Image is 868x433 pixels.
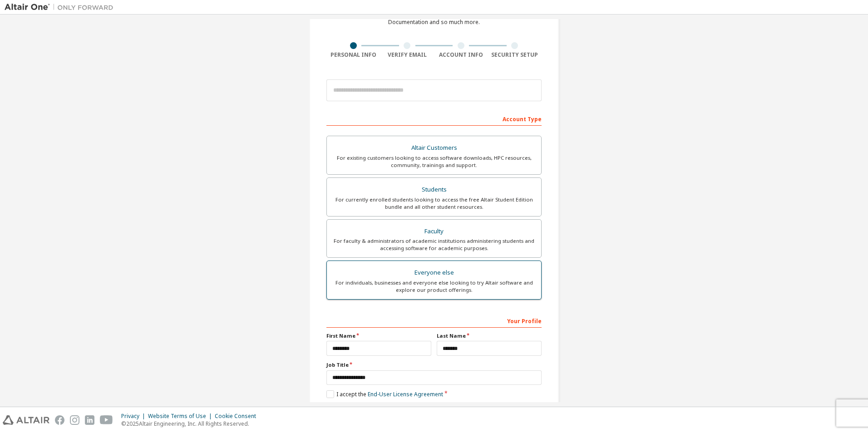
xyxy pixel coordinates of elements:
div: Website Terms of Use [148,413,215,420]
div: Privacy [121,413,148,420]
div: For currently enrolled students looking to access the free Altair Student Edition bundle and all ... [332,196,536,211]
div: For faculty & administrators of academic institutions administering students and accessing softwa... [332,237,536,252]
div: Everyone else [332,266,536,279]
img: instagram.svg [70,415,79,425]
div: Students [332,183,536,196]
label: I accept the [326,390,443,398]
label: First Name [326,332,431,340]
label: Last Name [437,332,542,340]
img: Altair One [5,3,118,12]
div: For individuals, businesses and everyone else looking to try Altair software and explore our prod... [332,279,536,294]
div: Faculty [332,225,536,238]
div: For existing customers looking to access software downloads, HPC resources, community, trainings ... [332,154,536,169]
div: Personal Info [326,51,380,59]
a: End-User License Agreement [368,390,443,398]
p: © 2025 Altair Engineering, Inc. All Rights Reserved. [121,420,261,428]
div: Altair Customers [332,142,536,154]
label: Job Title [326,361,542,369]
img: facebook.svg [55,415,64,425]
div: Security Setup [488,51,542,59]
img: altair_logo.svg [3,415,49,425]
div: Account Type [326,111,542,126]
div: Account Info [434,51,488,59]
div: Your Profile [326,313,542,328]
div: Cookie Consent [215,413,261,420]
img: linkedin.svg [85,415,94,425]
div: Verify Email [380,51,434,59]
img: youtube.svg [100,415,113,425]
